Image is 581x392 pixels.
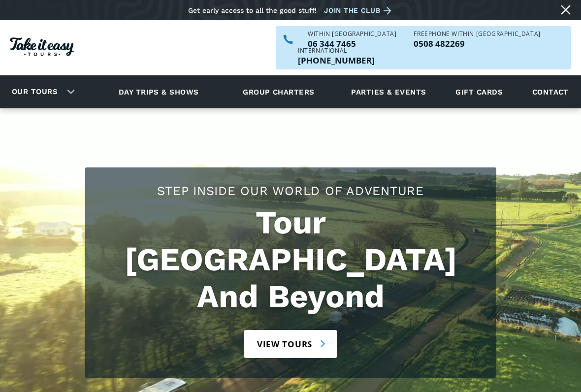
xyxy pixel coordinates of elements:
div: International [298,48,375,54]
a: Contact [527,78,574,105]
a: Parties & events [346,78,431,105]
a: Our tours [4,80,65,103]
a: View tours [244,330,337,358]
p: 06 344 7465 [308,39,396,48]
a: Group charters [230,78,326,105]
a: Call us within NZ on 063447465 [308,39,396,48]
img: Take it easy Tours logo [10,37,74,56]
div: Get early access to all the good stuff! [188,6,317,14]
p: [PHONE_NUMBER] [298,56,375,65]
div: Freephone WITHIN [GEOGRAPHIC_DATA] [414,31,540,37]
h1: Tour [GEOGRAPHIC_DATA] And Beyond [95,204,486,315]
a: Homepage [10,33,74,64]
a: Close message [558,2,574,18]
p: 0508 482269 [414,39,540,48]
div: WITHIN [GEOGRAPHIC_DATA] [308,31,396,37]
a: Call us outside of NZ on +6463447465 [298,56,375,65]
a: Gift cards [451,78,508,105]
a: Day trips & shows [106,78,211,105]
h2: Step Inside Our World Of Adventure [95,182,486,199]
a: Join the club [324,4,395,17]
a: Call us freephone within NZ on 0508482269 [414,39,540,48]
